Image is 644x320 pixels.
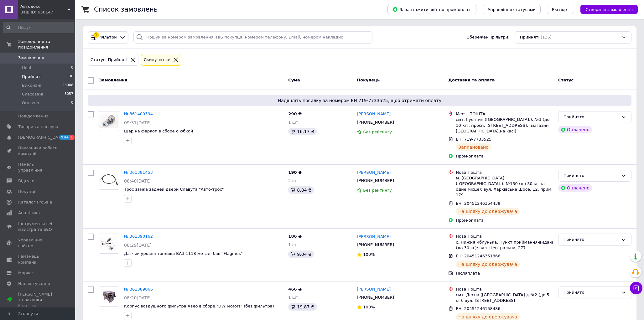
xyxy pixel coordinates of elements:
span: Cума [288,78,300,82]
div: Prom топ [18,303,58,308]
a: № 361390162 [124,234,153,239]
span: 99+ [60,135,70,140]
div: Оплачено [558,126,592,133]
span: 1 шт. [288,295,299,300]
div: Прийнято [563,236,619,243]
a: № 361389066 [124,287,153,292]
span: 290 ₴ [288,111,302,116]
span: Без рейтингу [363,188,392,193]
div: 19.87 ₴ [288,303,317,311]
span: Прийняті [22,74,41,80]
div: Прийнято [563,289,619,296]
div: Нова Пошта [456,286,553,292]
span: Покупець [357,78,380,82]
button: Управління статусами [483,5,541,14]
span: Статус [558,78,574,82]
span: Скасовані [22,91,43,97]
div: Ваш ID: 656147 [20,9,75,15]
span: Прийняті [520,34,539,40]
span: Замовлення [18,55,44,61]
img: Фото товару [99,115,119,128]
span: Панель управління [18,162,58,173]
span: Інструменти веб-майстра та SEO [18,221,58,232]
span: Нові [22,65,31,71]
span: Покупці [18,189,35,194]
div: 9.04 ₴ [288,250,314,258]
span: 3057 [65,91,73,97]
span: ЕН: 20451246351866 [456,254,500,258]
span: 08:29[DATE] [124,243,152,248]
span: Товари та послуги [18,124,58,130]
img: Фото товару [99,173,119,186]
span: Оплачені [22,100,42,106]
span: 08:40[DATE] [124,178,152,183]
a: [PERSON_NAME] [357,286,391,292]
div: Пром-оплата [456,153,553,159]
a: Корпус воздушного фильтра Авео в сборе "DW Motors" (без фильтра) [124,304,274,308]
span: 08:20[DATE] [124,295,152,300]
span: [PHONE_NUMBER] [357,295,394,300]
span: ЕН: 20451246158486 [456,306,500,311]
div: м. [GEOGRAPHIC_DATA] ([GEOGRAPHIC_DATA].), №130 (до 30 кг на одне місце): вул. Харківське Шосе, 1... [456,175,553,198]
span: 136 [67,74,73,80]
a: № 361391453 [124,170,153,175]
span: 1 шт. [288,120,299,125]
button: Чат з покупцем [630,282,642,294]
span: Маркет [18,270,34,276]
button: Експорт [547,5,574,14]
span: 1 [70,135,75,140]
div: 8.84 ₴ [288,186,314,194]
span: Повідомлення [18,113,49,119]
span: ЕН: 719-7733525 [456,137,491,142]
span: Надішліть посилку за номером ЕН 719-7733525, щоб отримати оплату [90,97,629,104]
a: Трос замка задней двери Славута "Авто-трос" [124,187,224,192]
span: Гаманець компанії [18,254,58,265]
img: Фото товару [99,237,119,250]
div: Пром-оплата [456,218,553,223]
span: 100% [363,252,375,257]
a: Фото товару [99,234,119,254]
button: Завантажити звіт по пром-оплаті [387,5,476,14]
a: [PERSON_NAME] [357,170,391,176]
button: Створити замовлення [580,5,638,14]
img: Фото товару [99,290,119,303]
div: На шляху до одержувача [456,208,520,215]
span: Без рейтингу [363,130,392,134]
span: Доставка та оплата [448,78,495,82]
div: Нова Пошта [456,170,553,175]
a: Фото товару [99,286,119,307]
a: Фото товару [99,170,119,190]
div: На шляху до одержувача [456,261,520,268]
input: Пошук [3,22,74,33]
span: 0 [71,100,73,106]
div: Статус: Прийняті [89,57,129,63]
div: 1 [93,32,99,38]
div: 16.17 ₴ [288,128,317,135]
div: Прийнято [563,114,619,121]
span: [DEMOGRAPHIC_DATA] [18,135,65,140]
span: [PERSON_NAME] та рахунки [18,292,58,309]
span: Експорт [552,7,569,12]
a: Шар на фаркоп в сборе с юбкой [124,129,193,133]
span: Управління статусами [488,7,536,12]
span: [PHONE_NUMBER] [357,242,394,247]
div: с. Нижня Яблунька, Пункт приймання-видачі (до 30 кг): вул. Центральна, 277 [456,240,553,251]
div: Прийнято [563,173,619,179]
span: 466 ₴ [288,287,302,292]
span: ЕН: 20451246354439 [456,201,500,206]
span: 2 шт. [288,178,299,183]
span: [PHONE_NUMBER] [357,178,394,183]
a: Датчик уровня топлива ВАЗ 1118 метал. бак "Flagmus" [124,251,243,256]
span: Налаштування [18,281,50,286]
div: Нова Пошта [456,234,553,239]
span: (136) [541,35,552,39]
div: смт. Десна ([GEOGRAPHIC_DATA].), №2 (до 5 кг): вул. [STREET_ADDRESS] [456,292,553,303]
span: Показники роботи компанії [18,145,58,157]
span: АвтоБокс [20,4,67,9]
span: 100% [363,305,375,309]
span: Каталог ProSale [18,199,52,205]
